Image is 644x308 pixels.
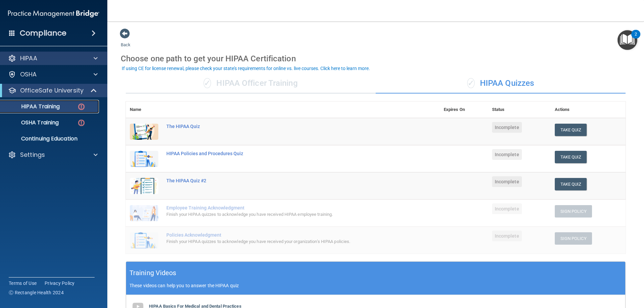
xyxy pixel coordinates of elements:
[555,205,592,218] button: Sign Policy
[122,66,370,71] div: If using CE for license renewal, please check your state's requirements for online vs. live cours...
[121,34,130,47] a: Back
[20,86,84,95] p: OfficeSafe University
[618,30,637,50] button: Open Resource Center, 2 new notifications
[129,267,176,279] h5: Training Videos
[166,210,406,219] div: Finish your HIPAA quizzes to acknowledge you have received HIPAA employee training.
[20,28,66,38] h4: Compliance
[20,70,37,78] p: OSHA
[555,151,587,163] button: Take Quiz
[20,151,45,159] p: Settings
[166,238,406,246] div: Finish your HIPAA quizzes to acknowledge you have received your organization’s HIPAA policies.
[45,280,75,287] a: Privacy Policy
[166,178,406,183] div: The HIPAA Quiz #2
[4,119,59,126] p: OSHA Training
[166,232,406,238] div: Policies Acknowledgment
[467,78,475,88] span: ✓
[8,70,98,78] a: OSHA
[9,289,64,296] span: Ⓒ Rectangle Health 2024
[551,102,626,118] th: Actions
[129,283,622,288] p: These videos can help you to answer the HIPAA quiz
[555,178,587,190] button: Take Quiz
[126,73,376,94] div: HIPAA Officer Training
[9,280,37,287] a: Terms of Use
[492,149,522,160] span: Incomplete
[635,34,637,43] div: 2
[8,7,99,20] img: PMB logo
[166,151,406,156] div: HIPAA Policies and Procedures Quiz
[8,151,98,159] a: Settings
[20,54,37,62] p: HIPAA
[166,124,406,129] div: The HIPAA Quiz
[555,232,592,245] button: Sign Policy
[492,176,522,187] span: Incomplete
[121,65,371,72] button: If using CE for license renewal, please check your state's requirements for online vs. live cours...
[4,135,96,142] p: Continuing Education
[555,124,587,136] button: Take Quiz
[8,86,97,95] a: OfficeSafe University
[121,49,631,68] div: Choose one path to get your HIPAA Certification
[126,102,162,118] th: Name
[376,73,626,94] div: HIPAA Quizzes
[204,78,211,88] span: ✓
[77,119,86,127] img: danger-circle.6113f641.png
[492,203,522,214] span: Incomplete
[166,205,406,210] div: Employee Training Acknowledgment
[8,54,98,62] a: HIPAA
[488,102,551,118] th: Status
[492,122,522,133] span: Incomplete
[492,231,522,241] span: Incomplete
[528,260,636,287] iframe: Drift Widget Chat Controller
[440,102,488,118] th: Expires On
[77,103,86,111] img: danger-circle.6113f641.png
[4,103,60,110] p: HIPAA Training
